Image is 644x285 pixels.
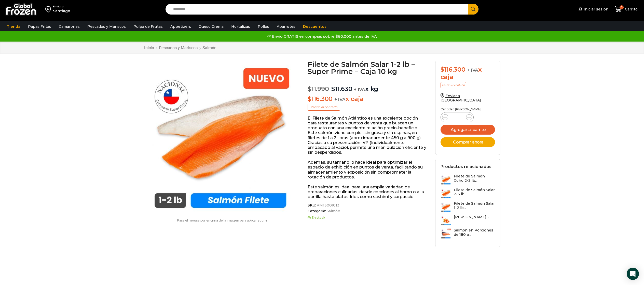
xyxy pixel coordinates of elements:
[441,82,466,88] p: Precio al contado
[452,114,462,121] input: Product quantity
[144,61,297,214] img: salmon filete nuevo
[441,164,491,169] h2: Productos relacionados
[229,22,253,31] a: Hortalizas
[159,45,198,50] a: Pescados y Mariscos
[300,22,329,31] a: Descuentos
[441,228,495,239] a: Salmón en Porciones de 180 a...
[4,22,23,31] a: Tienda
[627,268,639,280] div: Open Intercom Messenger
[196,22,226,31] a: Queso Crema
[85,22,128,31] a: Pescados y Mariscos
[168,22,194,31] a: Appetizers
[25,22,54,31] a: Papas Fritas
[144,219,300,222] p: Pasa el mouse por encima de la imagen para aplicar zoom
[454,174,495,183] h3: Filete de Salmón Coho 2-3 lb...
[56,22,82,31] a: Camarones
[441,66,495,81] div: x caja
[308,216,428,219] p: En stock
[308,95,428,103] p: x caja
[468,4,478,15] button: Search button
[582,7,608,12] span: Iniciar sesión
[255,22,272,31] a: Pollos
[441,66,444,73] span: $
[308,116,428,155] p: El Filete de Salmón Atlántico es una excelente opción para restaurantes y puntos de venta que bus...
[308,95,311,102] span: $
[441,108,495,111] p: Cantidad [PERSON_NAME]
[144,45,217,50] nav: Breadcrumb
[454,201,495,210] h3: Filete de Salmón Salar 1-2 lb...
[441,201,495,212] a: Filete de Salmón Salar 1-2 lb...
[308,80,428,93] p: x kg
[308,160,428,179] p: Además, su tamaño lo hace ideal para optimizar el espacio de exhibición en puntos de venta, facil...
[620,5,624,9] span: 0
[53,5,70,8] div: Enviar a
[326,209,340,213] a: Salmón
[308,95,333,102] bdi: 116.300
[441,125,495,135] button: Agregar al carrito
[308,85,311,93] span: $
[53,8,70,14] div: Santiago
[131,22,165,31] a: Pulpa de Frutas
[308,61,428,75] h1: Filete de Salmón Salar 1-2 lb – Super Prime – Caja 10 kg
[613,3,639,15] a: 0 Carrito
[441,188,495,199] a: Filete de Salmón Salar 2-3 lb...
[441,174,495,185] a: Filete de Salmón Coho 2-3 lb...
[441,94,481,102] a: Enviar a [GEOGRAPHIC_DATA]
[316,203,339,208] span: PM13001013
[441,66,465,73] bdi: 116.300
[308,104,340,110] p: Precio al contado
[454,215,491,219] h3: [PERSON_NAME] -...
[577,4,608,14] a: Iniciar sesión
[624,7,638,12] span: Carrito
[274,22,298,31] a: Abarrotes
[45,5,53,14] img: address-field-icon.svg
[331,85,352,93] bdi: 11.630
[331,85,335,93] span: $
[144,45,154,50] a: Inicio
[202,45,217,50] a: Salmón
[308,209,428,213] span: Categoría:
[441,215,491,226] a: [PERSON_NAME] -...
[441,137,495,147] button: Comprar ahora
[334,97,346,102] span: + IVA
[308,85,329,93] bdi: 11.990
[308,203,428,208] span: SKU:
[354,87,365,92] span: + IVA
[467,68,478,73] span: + IVA
[454,188,495,197] h3: Filete de Salmón Salar 2-3 lb...
[454,228,495,237] h3: Salmón en Porciones de 180 a...
[308,185,428,199] p: Este salmón es ideal para una amplia variedad de preparaciones culinarias, desde cocciones al hor...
